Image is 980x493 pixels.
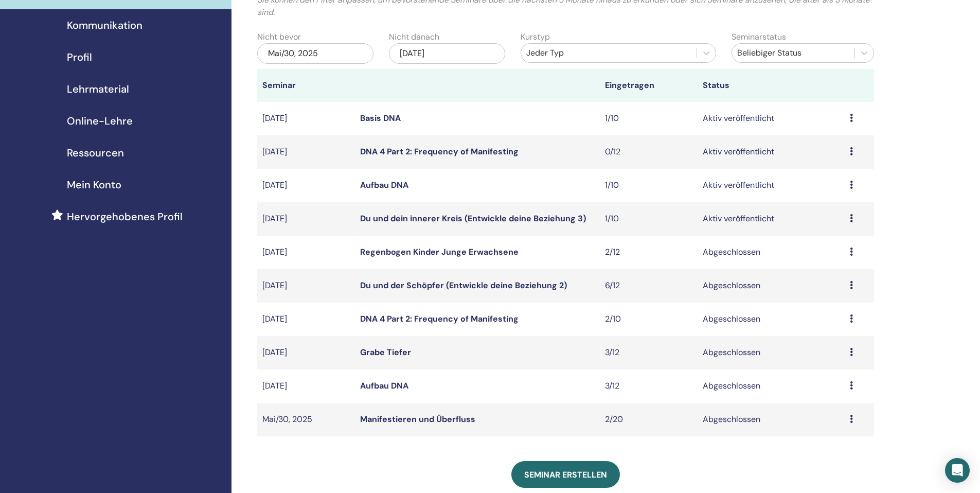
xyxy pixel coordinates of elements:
td: 1/10 [600,102,698,135]
td: 2/20 [600,403,698,436]
td: Aktiv veröffentlicht [698,169,844,202]
a: Seminar erstellen [511,461,620,488]
td: [DATE] [257,369,355,403]
label: Nicht bevor [257,31,301,43]
span: Online-Lehre [67,113,133,129]
a: Regenbogen Kinder Junge Erwachsene [360,246,519,257]
label: Kurstyp [521,31,550,43]
td: 0/12 [600,135,698,169]
a: Du und der Schöpfer (Entwickle deine Beziehung 2) [360,280,567,291]
a: Du und dein innerer Kreis (Entwickle deine Beziehung 3) [360,213,586,224]
td: [DATE] [257,135,355,169]
td: Abgeschlossen [698,303,844,336]
td: 3/12 [600,336,698,369]
span: Mein Konto [67,177,121,192]
td: [DATE] [257,236,355,269]
div: Open Intercom Messenger [945,458,970,483]
td: Abgeschlossen [698,369,844,403]
th: Status [698,69,844,102]
td: Abgeschlossen [698,403,844,436]
a: Basis DNA [360,113,401,124]
span: Seminar erstellen [524,469,607,480]
div: Beliebiger Status [737,47,849,59]
td: 2/10 [600,303,698,336]
label: Seminarstatus [732,31,786,43]
a: DNA 4 Part 2: Frequency of Manifesting [360,313,519,324]
td: [DATE] [257,303,355,336]
span: Lehrmaterial [67,81,129,97]
a: Aufbau DNA [360,380,408,391]
div: Mai/30, 2025 [257,43,373,64]
td: 1/10 [600,169,698,202]
span: Hervorgehobenes Profil [67,209,183,224]
a: Manifestieren und Überfluss [360,414,475,425]
a: DNA 4 Part 2: Frequency of Manifesting [360,146,519,157]
td: 2/12 [600,236,698,269]
a: Aufbau DNA [360,180,408,190]
div: [DATE] [389,43,505,64]
td: [DATE] [257,202,355,236]
td: Aktiv veröffentlicht [698,202,844,236]
td: Aktiv veröffentlicht [698,135,844,169]
td: 1/10 [600,202,698,236]
div: Jeder Typ [526,47,691,59]
td: Mai/30, 2025 [257,403,355,436]
td: [DATE] [257,269,355,303]
td: [DATE] [257,102,355,135]
th: Seminar [257,69,355,102]
td: 3/12 [600,369,698,403]
label: Nicht danach [389,31,439,43]
th: Eingetragen [600,69,698,102]
td: Abgeschlossen [698,336,844,369]
td: [DATE] [257,169,355,202]
td: Abgeschlossen [698,269,844,303]
span: Kommunikation [67,17,142,33]
a: Grabe Tiefer [360,347,411,358]
td: [DATE] [257,336,355,369]
span: Profil [67,49,92,65]
td: 6/12 [600,269,698,303]
td: Abgeschlossen [698,236,844,269]
td: Aktiv veröffentlicht [698,102,844,135]
span: Ressourcen [67,145,124,161]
